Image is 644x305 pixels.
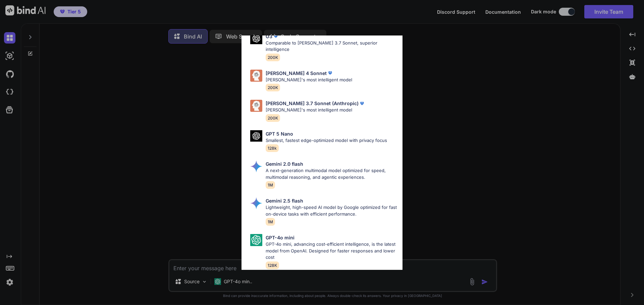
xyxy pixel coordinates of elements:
[266,160,303,167] p: Gemini 2.0 flash
[266,204,397,217] p: Lightweight, high-speed AI model by Google optimized for fast on-device tasks with efficient perf...
[266,114,280,122] span: 200K
[266,261,279,269] span: 128K
[250,160,262,172] img: Pick Models
[266,241,397,261] p: GPT-4o mini, advancing cost-efficient intelligence, is the latest model from OpenAI. Designed for...
[250,197,262,209] img: Pick Models
[266,107,365,113] p: [PERSON_NAME]'s most intelligent model
[266,167,397,180] p: A next-generation multimodal model optimized for speed, multimodal reasoning, and agentic experie...
[250,100,262,112] img: Pick Models
[266,234,294,241] p: GPT-4o mini
[266,197,303,204] p: Gemini 2.5 flash
[266,84,280,91] span: 200K
[266,137,387,144] p: Smallest, fastest edge-optimized model with privacy focus
[266,218,275,226] span: 1M
[266,144,279,152] span: 128k
[266,77,352,83] p: [PERSON_NAME]'s most intelligent model
[266,130,293,137] p: GPT 5 Nano
[266,70,327,77] p: [PERSON_NAME] 4 Sonnet
[272,33,279,40] img: premium
[266,100,359,107] p: [PERSON_NAME] 3.7 Sonnet (Anthropic)
[250,234,262,246] img: Pick Models
[266,40,397,53] p: Comparable to [PERSON_NAME] 3.7 Sonnet, superior intelligence
[266,181,275,189] span: 1M
[250,33,262,45] img: Pick Models
[266,54,280,61] span: 200K
[359,100,365,107] img: premium
[250,130,262,142] img: Pick Models
[327,70,333,76] img: premium
[266,33,272,40] p: O3
[250,70,262,82] img: Pick Models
